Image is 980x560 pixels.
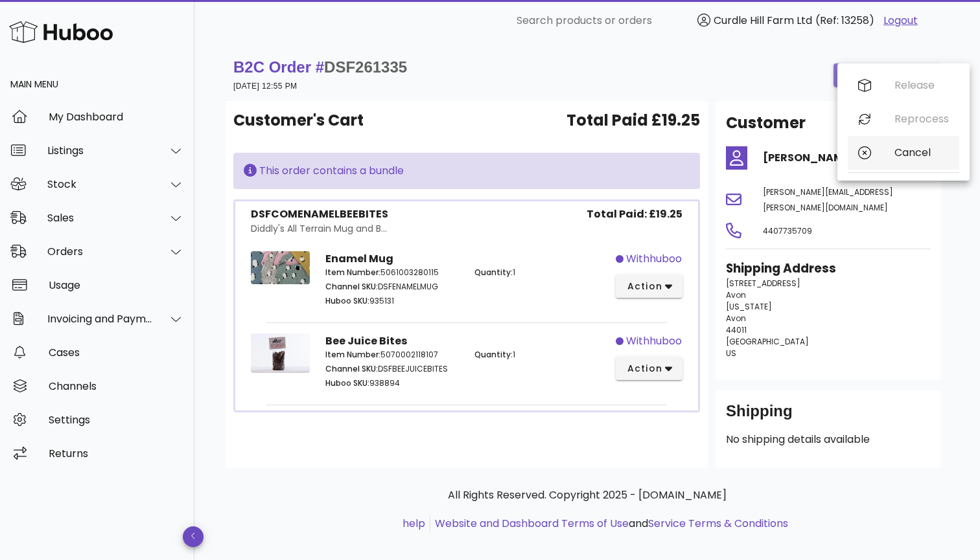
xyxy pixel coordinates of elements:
div: Channels [49,380,184,392]
span: action [626,362,662,375]
p: All Rights Reserved. Copyright 2025 - [DOMAIN_NAME] [236,487,939,503]
p: 5061003280115 [325,267,459,278]
span: (Ref: 13258) [815,13,874,28]
button: action [616,357,682,380]
p: 1 [474,349,608,361]
p: 938894 [325,377,459,389]
span: US [726,348,736,359]
div: Returns [49,447,184,460]
a: help [402,516,425,531]
a: Service Terms & Conditions [648,516,788,531]
span: Item Number: [325,267,380,278]
div: Cases [49,346,184,359]
h3: Shipping Address [726,260,931,278]
div: Invoicing and Payments [47,313,153,325]
span: withhuboo [626,251,682,267]
button: order actions [834,63,941,87]
span: Total Paid: £19.25 [587,207,682,222]
span: 44011 [726,324,747,335]
img: Product Image [251,251,310,284]
span: action [626,280,662,293]
h2: Customer [726,111,806,135]
span: [GEOGRAPHIC_DATA] [726,336,809,347]
p: 5070002118107 [325,349,459,361]
strong: Bee Juice Bites [325,333,407,348]
div: Diddly's All Terrain Mug and B... [251,222,388,236]
span: withhuboo [626,333,682,349]
span: [STREET_ADDRESS] [726,278,800,289]
div: DSFCOMENAMELBEEBITES [251,207,388,222]
div: Cancel [894,146,949,159]
span: Quantity: [474,267,513,278]
span: Avon [726,289,746,300]
p: DSFENAMELMUG [325,281,459,293]
strong: B2C Order # [233,58,407,76]
p: DSFBEEJUICEBITES [325,363,459,375]
p: 935131 [325,295,459,307]
span: Channel SKU: [325,281,378,292]
a: Website and Dashboard Terms of Use [435,516,629,531]
span: Channel SKU: [325,363,378,374]
img: Huboo Logo [9,18,113,46]
div: This order contains a bundle [244,163,690,179]
span: Avon [726,313,746,324]
div: Orders [47,245,153,258]
small: [DATE] 12:55 PM [233,82,297,91]
span: Curdle Hill Farm Ltd [714,13,812,28]
span: 4407735709 [763,225,812,236]
p: No shipping details available [726,432,931,447]
strong: Enamel Mug [325,251,393,266]
li: and [430,516,788,532]
div: Listings [47,144,153,157]
p: 1 [474,267,608,278]
span: [PERSON_NAME][EMAIL_ADDRESS][PERSON_NAME][DOMAIN_NAME] [763,186,893,213]
img: Product Image [251,333,310,373]
span: Huboo SKU: [325,295,369,306]
span: [US_STATE] [726,301,772,312]
span: Customer's Cart [233,109,364,132]
a: Logout [883,13,918,28]
h4: [PERSON_NAME] [763,150,931,166]
div: Shipping [726,401,931,432]
div: Sales [47,212,153,224]
div: Settings [49,414,184,426]
button: action [616,274,682,298]
div: Usage [49,279,184,291]
div: Stock [47,178,153,190]
div: My Dashboard [49,111,184,123]
span: DSF261335 [324,58,407,76]
span: Quantity: [474,349,513,360]
span: Huboo SKU: [325,377,369,388]
span: Total Paid £19.25 [566,109,700,132]
span: Item Number: [325,349,380,360]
